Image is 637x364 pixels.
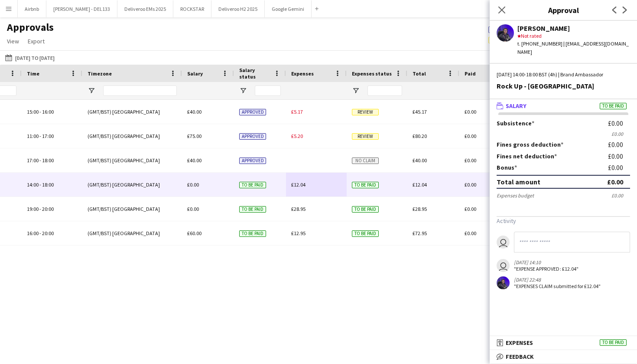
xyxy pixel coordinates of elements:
div: (GMT/BST) [GEOGRAPHIC_DATA] [82,148,182,172]
div: "EXPENSES CLAIM submitted for £12.04" [514,283,601,289]
span: £28.95 [291,206,305,212]
span: To be paid [239,206,266,213]
span: Review [352,133,379,140]
span: 20:00 [42,206,54,212]
div: SalaryTo be paid [490,112,637,301]
span: Expenses status [352,70,392,77]
span: 14:00 [27,181,39,188]
span: To be paid [600,103,627,109]
span: To be paid [239,230,266,237]
div: £0.00 [608,119,630,127]
span: £0.00 [187,181,199,188]
span: Salary status [239,67,270,80]
span: 18:00 [42,157,54,164]
span: Salary [506,102,526,110]
span: 18:00 [42,181,54,188]
span: 20:00 [42,230,54,236]
span: 16:00 [42,108,54,115]
span: Timezone [88,70,112,77]
div: Not rated [517,32,630,40]
span: 16:00 [27,230,39,236]
div: [DATE] 14:10 [514,259,578,266]
button: [DATE] to [DATE] [3,52,56,63]
span: £45.17 [413,108,427,115]
span: £40.00 [187,108,201,115]
a: Export [24,36,48,47]
span: £5.20 [291,133,303,139]
span: View [7,37,19,45]
div: [DATE] 22:48 [514,276,601,283]
div: [PERSON_NAME] [517,24,630,32]
span: £40.00 [413,157,427,164]
span: £12.04 [413,181,427,188]
span: £80.20 [413,133,427,139]
div: £0.00 [608,164,630,171]
span: To be paid [600,339,627,346]
app-user-avatar: Ed Harvey [497,259,510,272]
span: £0.00 [465,108,476,115]
span: £12.95 [291,230,305,236]
span: Paid [465,70,476,77]
span: - [39,206,41,212]
span: Export [28,37,45,45]
span: 17:00 [42,133,54,139]
span: To be paid [352,230,379,237]
span: Feedback [506,353,534,361]
div: £0.00 [608,152,630,160]
span: Expenses [291,70,314,77]
span: £40.00 [187,157,201,164]
span: £72.95 [413,230,427,236]
span: Review [352,109,379,115]
button: Deliveroo EMs 2025 [117,0,173,17]
span: Approved [239,109,266,115]
h3: Activity [497,217,630,225]
span: £12.04 [291,181,305,188]
span: £60.00 [187,230,201,236]
span: £5.17 [291,108,303,115]
span: £0.00 [465,181,476,188]
span: £0.00 [465,230,476,236]
button: Airbnb [18,0,46,17]
span: Expenses [506,339,533,347]
span: To be paid [239,182,266,188]
span: 649 of 2426 [488,25,552,33]
input: Timezone Filter Input [103,85,177,96]
span: Salary [187,70,203,77]
button: Open Filter Menu [88,87,95,95]
button: Deliveroo H2 2025 [211,0,265,17]
input: Salary status Filter Input [255,85,281,96]
app-user-avatar: Abdul Sattar Mahomed [497,276,510,289]
input: Expenses status Filter Input [367,85,402,96]
button: ROCKSTAR [173,0,211,17]
span: £0.00 [465,206,476,212]
span: No claim [352,157,379,164]
div: £0.00 [608,141,630,148]
mat-expansion-panel-header: ExpensesTo be paid [490,336,637,349]
div: (GMT/BST) [GEOGRAPHIC_DATA] [82,197,182,221]
span: Time [27,70,39,77]
div: "EXPENSE APPROVED: £12.04" [514,266,578,272]
div: (GMT/BST) [GEOGRAPHIC_DATA] [82,173,182,197]
span: £0.00 [465,157,476,164]
div: (GMT/BST) [GEOGRAPHIC_DATA] [82,124,182,148]
div: Total amount [497,177,540,186]
mat-expansion-panel-header: SalaryTo be paid [490,99,637,112]
span: £0.00 [187,206,199,212]
span: 19:00 [27,206,39,212]
span: - [39,230,41,236]
span: £28.95 [413,206,427,212]
span: - [39,157,41,164]
span: 17:00 [27,157,39,164]
div: (GMT/BST) [GEOGRAPHIC_DATA] [82,100,182,124]
span: Total [413,70,426,77]
span: To be paid [352,182,379,188]
span: Approved [239,157,266,164]
mat-expansion-panel-header: Feedback [490,350,637,363]
span: - [39,133,41,139]
div: £0.00 [607,177,623,186]
label: Bonus [497,164,517,171]
div: t. [PHONE_NUMBER] | [EMAIL_ADDRESS][DOMAIN_NAME] [517,40,630,56]
span: To be paid [352,206,379,213]
h3: Approval [490,4,637,16]
div: £0.00 [497,131,630,137]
